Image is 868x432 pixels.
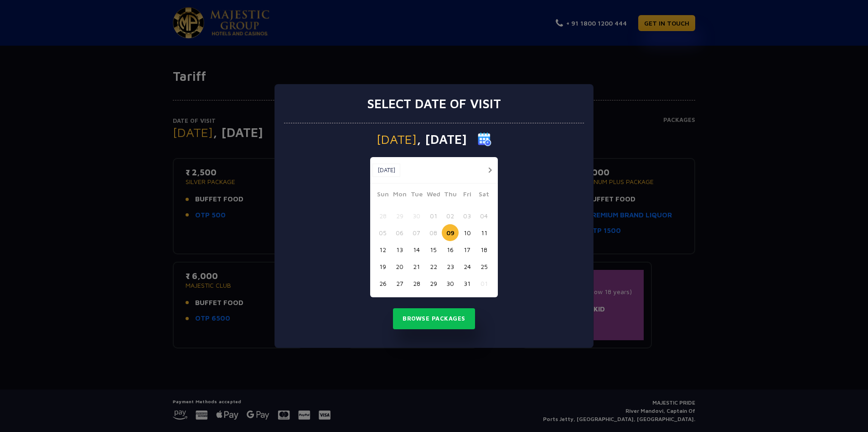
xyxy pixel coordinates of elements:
button: 06 [391,224,408,241]
button: 15 [425,241,442,258]
span: Sun [374,189,391,202]
button: 31 [459,275,475,292]
button: 01 [425,207,442,224]
button: 02 [442,207,459,224]
button: 28 [408,275,425,292]
button: 28 [374,207,391,224]
button: Browse Packages [393,308,475,329]
span: Mon [391,189,408,202]
button: 29 [425,275,442,292]
button: 23 [442,258,459,275]
span: Thu [442,189,459,202]
button: 22 [425,258,442,275]
button: 01 [475,275,492,292]
button: 27 [391,275,408,292]
img: calender icon [478,132,491,146]
button: 24 [459,258,475,275]
button: 09 [442,224,459,241]
span: Tue [408,189,425,202]
button: 16 [442,241,459,258]
button: 26 [374,275,391,292]
button: 25 [475,258,492,275]
button: 17 [459,241,475,258]
button: 10 [459,224,475,241]
button: 08 [425,224,442,241]
button: 30 [408,207,425,224]
button: 20 [391,258,408,275]
h3: Select date of visit [367,96,501,111]
button: 29 [391,207,408,224]
button: 07 [408,224,425,241]
button: 12 [374,241,391,258]
span: , [DATE] [417,133,467,146]
button: 13 [391,241,408,258]
button: 14 [408,241,425,258]
button: 03 [459,207,475,224]
button: 18 [475,241,492,258]
button: 21 [408,258,425,275]
button: 05 [374,224,391,241]
button: 04 [475,207,492,224]
span: Fri [459,189,475,202]
button: [DATE] [372,163,400,177]
span: [DATE] [377,133,417,146]
span: Wed [425,189,442,202]
button: 19 [374,258,391,275]
button: 30 [442,275,459,292]
button: 11 [475,224,492,241]
span: Sat [475,189,492,202]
